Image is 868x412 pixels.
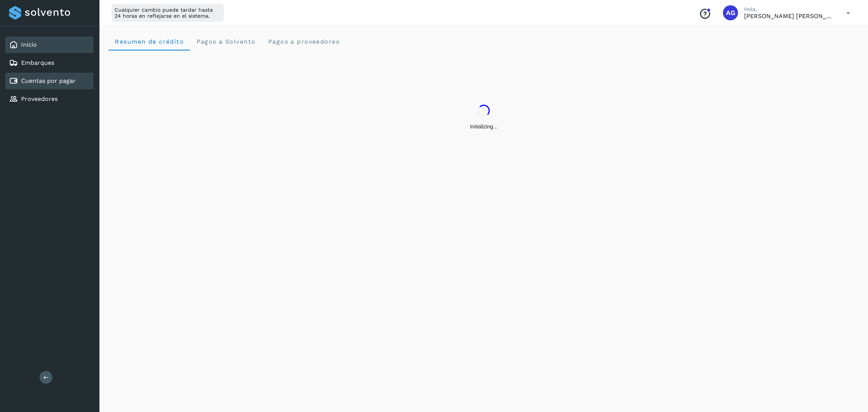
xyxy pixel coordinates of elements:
div: Cualquier cambio puede tardar hasta 24 horas en reflejarse en el sistema. [112,4,224,22]
span: Resumen de crédito [115,38,184,45]
a: Cuentas por pagar [21,77,76,84]
a: Proveedores [21,95,58,102]
div: Embarques [5,55,93,71]
span: Pagos a Solvento [196,38,255,45]
div: Inicio [5,37,93,53]
div: Cuentas por pagar [5,73,93,89]
a: Embarques [21,59,54,66]
div: Proveedores [5,91,93,107]
a: Inicio [21,41,37,48]
p: Abigail Gonzalez Leon [744,12,834,20]
span: Pagos a proveedores [267,38,339,45]
p: Hola, [744,6,834,12]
